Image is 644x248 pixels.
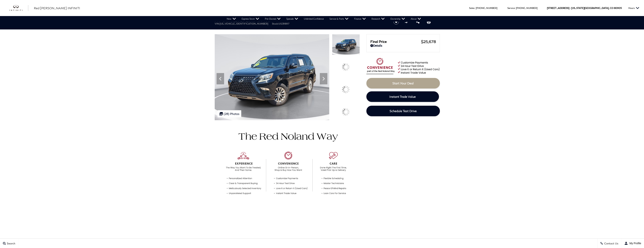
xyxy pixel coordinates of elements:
[283,16,301,22] a: Specials
[370,39,421,44] span: Final Price
[217,110,241,117] div: (28) Photos
[332,34,360,55] img: Used 2016 Black Onyx Lexus 460 image 1
[390,109,417,113] span: Schedule Test Drive
[404,19,410,25] button: Compare vehicle
[9,5,28,11] a: infiniti
[366,78,440,89] a: Start Your Deal
[392,81,414,85] span: Start Your Deal
[327,16,351,22] a: Service & Parts
[224,16,424,22] nav: Main Navigation
[9,5,28,11] img: INFINITI
[369,16,387,22] a: Research
[389,95,416,98] span: Instant Trade Value
[387,16,408,22] a: Ownership
[628,242,641,245] span: My Profile
[621,239,644,248] button: user-profile-menu
[239,16,262,22] a: Express Store
[547,7,622,9] a: [STREET_ADDRESS] • [US_STATE][GEOGRAPHIC_DATA], CO 80905
[215,34,329,120] img: Used 2016 Black Onyx Lexus 460 image 1
[224,16,239,22] a: New
[278,22,289,25] span: UI139897
[262,16,283,22] a: Pre-Owned
[370,39,436,44] a: Final Price $25,678
[408,16,424,22] a: About
[469,7,475,9] span: Sales
[34,6,80,10] a: Red [PERSON_NAME] INFINITI
[6,242,15,245] span: Search
[476,7,497,9] a: [PHONE_NUMBER]
[272,22,278,25] span: Stock:
[421,39,436,44] span: $25,678
[515,7,515,9] span: :
[220,22,268,25] span: [US_VEHICLE_IDENTIFICATION_NUMBER]
[301,16,327,22] a: Unlimited Confidence
[603,242,618,245] span: Contact Us
[366,91,439,102] a: Instant Trade Value
[351,16,369,22] a: Finance
[34,6,80,10] span: Red [PERSON_NAME] INFINITI
[215,22,220,25] span: VIN:
[516,7,538,9] a: [PHONE_NUMBER]
[475,7,475,9] span: :
[507,7,515,9] span: Service
[370,44,436,47] a: Details
[366,106,440,116] a: Schedule Test Drive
